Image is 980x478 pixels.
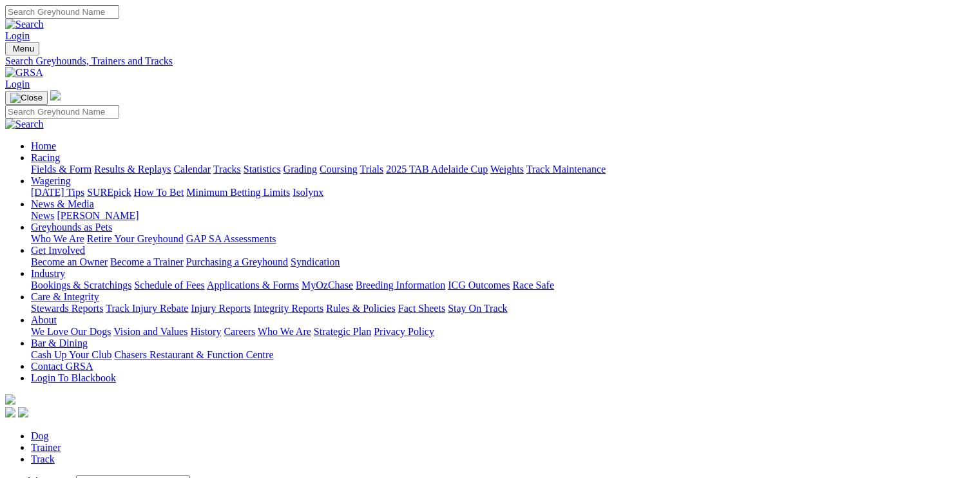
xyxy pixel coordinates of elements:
[5,55,975,67] a: Search Greyhounds, Trainers and Tracks
[31,303,103,314] a: Stewards Reports
[326,303,396,314] a: Rules & Policies
[190,326,221,337] a: History
[31,349,975,361] div: Bar & Dining
[50,90,61,100] img: logo-grsa-white.png
[94,164,171,175] a: Results & Replays
[113,326,187,337] a: Vision and Values
[314,326,371,337] a: Strategic Plan
[5,5,119,19] input: Search
[31,442,61,453] a: Trainer
[5,30,30,41] a: Login
[134,187,184,198] a: How To Bet
[31,268,65,279] a: Industry
[31,187,84,198] a: [DATE] Tips
[13,44,34,53] span: Menu
[31,187,975,198] div: Wagering
[18,407,28,417] img: twitter.svg
[5,42,39,55] button: Toggle navigation
[31,280,975,291] div: Industry
[31,314,57,325] a: About
[258,326,311,337] a: Who We Are
[31,245,85,256] a: Get Involved
[191,303,251,314] a: Injury Reports
[207,280,299,291] a: Applications & Forms
[31,256,108,267] a: Become an Owner
[5,19,44,30] img: Search
[386,164,488,175] a: 2025 TAB Adelaide Cup
[31,164,975,175] div: Racing
[106,303,188,314] a: Track Injury Rebate
[244,164,281,175] a: Statistics
[186,187,290,198] a: Minimum Betting Limits
[293,187,323,198] a: Isolynx
[31,454,55,464] a: Track
[526,164,606,175] a: Track Maintenance
[10,93,43,103] img: Close
[31,140,56,151] a: Home
[291,256,340,267] a: Syndication
[374,326,434,337] a: Privacy Policy
[31,256,975,268] div: Get Involved
[31,326,975,338] div: About
[224,326,255,337] a: Careers
[356,280,445,291] a: Breeding Information
[5,407,15,417] img: facebook.svg
[31,222,112,233] a: Greyhounds as Pets
[5,79,30,90] a: Login
[320,164,358,175] a: Coursing
[31,233,84,244] a: Who We Are
[253,303,323,314] a: Integrity Reports
[360,164,383,175] a: Trials
[5,67,43,79] img: GRSA
[31,326,111,337] a: We Love Our Dogs
[173,164,211,175] a: Calendar
[110,256,184,267] a: Become a Trainer
[114,349,273,360] a: Chasers Restaurant & Function Centre
[31,152,60,163] a: Racing
[5,394,15,405] img: logo-grsa-white.png
[57,210,139,221] a: [PERSON_NAME]
[302,280,353,291] a: MyOzChase
[31,198,94,209] a: News & Media
[5,119,44,130] img: Search
[31,361,93,372] a: Contact GRSA
[31,210,975,222] div: News & Media
[31,372,116,383] a: Login To Blackbook
[31,164,91,175] a: Fields & Form
[134,280,204,291] a: Schedule of Fees
[31,349,111,360] a: Cash Up Your Club
[87,187,131,198] a: SUREpick
[283,164,317,175] a: Grading
[512,280,553,291] a: Race Safe
[5,105,119,119] input: Search
[448,280,510,291] a: ICG Outcomes
[31,280,131,291] a: Bookings & Scratchings
[490,164,524,175] a: Weights
[448,303,507,314] a: Stay On Track
[186,233,276,244] a: GAP SA Assessments
[31,291,99,302] a: Care & Integrity
[5,91,48,105] button: Toggle navigation
[31,233,975,245] div: Greyhounds as Pets
[31,303,975,314] div: Care & Integrity
[31,338,88,349] a: Bar & Dining
[31,175,71,186] a: Wagering
[186,256,288,267] a: Purchasing a Greyhound
[87,233,184,244] a: Retire Your Greyhound
[213,164,241,175] a: Tracks
[31,430,49,441] a: Dog
[398,303,445,314] a: Fact Sheets
[31,210,54,221] a: News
